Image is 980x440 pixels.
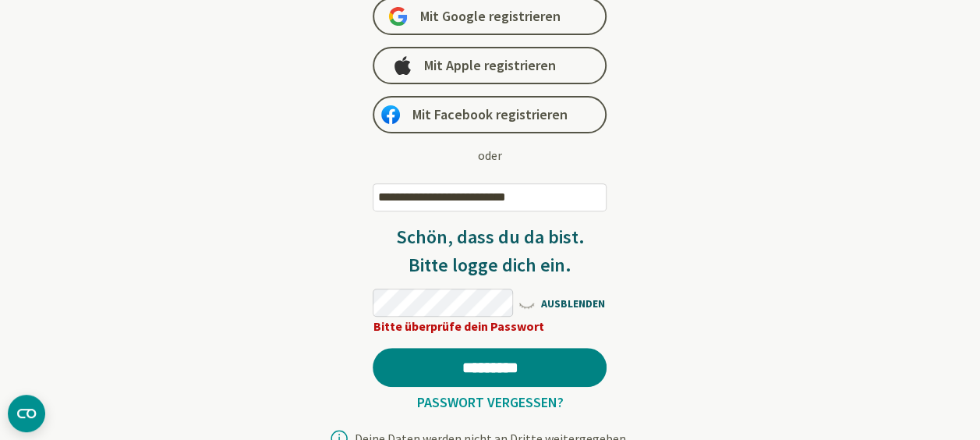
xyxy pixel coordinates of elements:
div: oder [478,146,502,165]
a: Mit Apple registrieren [373,47,607,84]
span: AUSBLENDEN [517,293,607,312]
a: Passwort vergessen? [410,393,569,411]
a: Mit Facebook registrieren [373,96,607,133]
h3: Schön, dass du da bist. Bitte logge dich ein. [373,223,607,279]
span: Mit Apple registrieren [424,56,556,75]
span: Mit Google registrieren [419,7,560,26]
div: Bitte überprüfe dein Passwort [373,317,607,335]
button: CMP-Widget öffnen [8,395,45,432]
span: Mit Facebook registrieren [412,105,568,124]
